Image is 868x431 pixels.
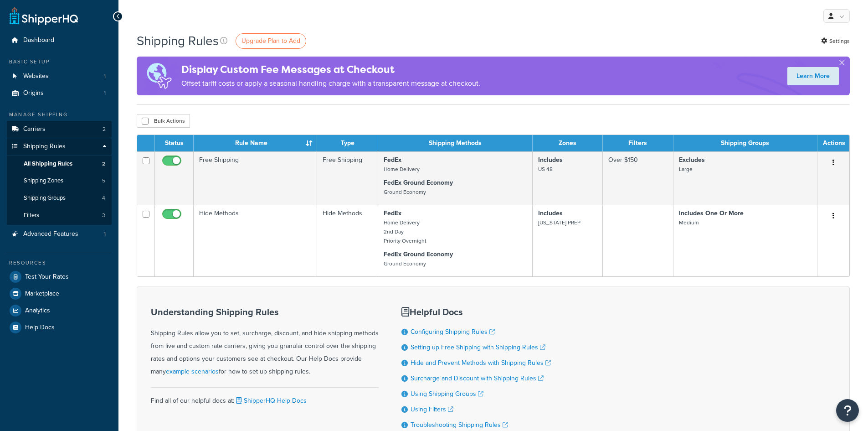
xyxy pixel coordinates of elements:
[603,135,673,151] th: Filters
[7,190,112,207] a: Shipping Groups 4
[102,194,105,202] span: 4
[317,151,378,205] td: Free Shipping
[411,343,545,352] a: Setting up Free Shipping with Shipping Rules
[7,226,112,243] li: Advanced Features
[411,327,495,337] a: Configuring Shipping Rules
[538,155,563,165] strong: Includes
[317,135,378,151] th: Type
[23,73,49,80] span: Websites
[533,135,603,151] th: Zones
[241,36,300,46] span: Upgrade Plan to Add
[7,111,112,119] div: Manage Shipping
[7,172,112,189] a: Shipping Zones 5
[7,156,112,172] li: All Shipping Rules
[7,68,112,85] a: Websites 1
[673,135,817,151] th: Shipping Groups
[25,307,50,315] span: Analytics
[7,156,112,172] a: All Shipping Rules 2
[23,36,54,44] span: Dashboard
[102,212,105,219] span: 3
[7,302,112,319] a: Analytics
[23,89,44,97] span: Origins
[384,249,453,259] strong: FedEx Ground Economy
[25,273,69,281] span: Test Your Rates
[23,125,46,133] span: Carriers
[166,367,219,376] a: example scenarios
[7,85,112,102] li: Origins
[7,259,112,267] div: Resources
[7,207,112,224] a: Filters 3
[234,396,307,405] a: ShipperHQ Help Docs
[104,73,106,80] span: 1
[137,57,181,95] img: duties-banner-06bc72dcb5fe05cb3f9472aba00be2ae8eb53ab6f0d8bb03d382ba314ac3c341.png
[411,389,483,399] a: Using Shipping Groups
[317,205,378,276] td: Hide Methods
[7,138,112,155] a: Shipping Rules
[378,135,533,151] th: Shipping Methods
[10,7,78,25] a: ShipperHQ Home
[194,135,317,151] th: Rule Name : activate to sort column ascending
[411,420,508,430] a: Troubleshooting Shipping Rules
[538,165,553,173] small: US 48
[23,143,66,151] span: Shipping Rules
[817,135,849,151] th: Actions
[7,85,112,102] a: Origins 1
[384,155,401,165] strong: FedEx
[151,387,379,407] div: Find all of our helpful docs at:
[679,218,699,227] small: Medium
[411,405,453,414] a: Using Filters
[679,165,693,173] small: Large
[7,121,112,138] li: Carriers
[151,307,379,378] div: Shipping Rules allow you to set, surcharge, discount, and hide shipping methods from live and cus...
[384,208,401,218] strong: FedEx
[384,260,426,268] small: Ground Economy
[679,208,744,218] strong: Includes One Or More
[401,307,551,317] h3: Helpful Docs
[787,67,839,85] a: Learn More
[151,307,379,317] h3: Understanding Shipping Rules
[603,151,673,205] td: Over $150
[7,58,112,66] div: Basic Setup
[102,177,105,185] span: 5
[194,151,317,205] td: Free Shipping
[102,160,105,168] span: 2
[679,155,705,165] strong: Excludes
[104,230,106,238] span: 1
[7,226,112,243] a: Advanced Features 1
[194,205,317,276] td: Hide Methods
[538,208,563,218] strong: Includes
[103,125,106,133] span: 2
[181,77,480,90] p: Offset tariff costs or apply a seasonal handling charge with a transparent message at checkout.
[104,89,106,97] span: 1
[538,218,580,227] small: [US_STATE] PREP
[384,188,426,196] small: Ground Economy
[25,324,55,332] span: Help Docs
[7,172,112,189] li: Shipping Zones
[137,114,190,128] button: Bulk Actions
[24,177,63,185] span: Shipping Zones
[24,212,39,219] span: Filters
[7,121,112,138] a: Carriers 2
[181,62,480,77] h4: Display Custom Fee Messages at Checkout
[7,32,112,49] a: Dashboard
[7,207,112,224] li: Filters
[24,194,66,202] span: Shipping Groups
[384,165,420,173] small: Home Delivery
[7,68,112,85] li: Websites
[155,135,194,151] th: Status
[7,319,112,336] a: Help Docs
[384,218,426,245] small: Home Delivery 2nd Day Priority Overnight
[7,190,112,207] li: Shipping Groups
[7,286,112,302] a: Marketplace
[7,269,112,285] a: Test Your Rates
[236,33,306,49] a: Upgrade Plan to Add
[25,290,59,298] span: Marketplace
[821,35,850,47] a: Settings
[836,399,859,422] button: Open Resource Center
[411,374,544,383] a: Surcharge and Discount with Shipping Rules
